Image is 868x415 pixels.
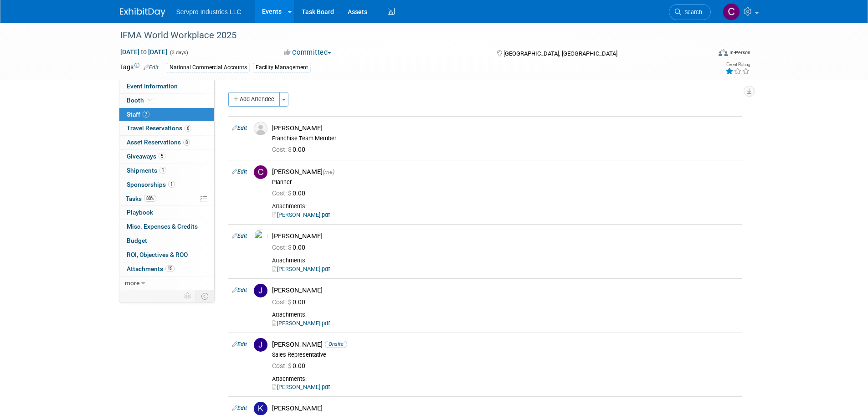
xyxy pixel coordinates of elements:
[169,50,188,56] span: (3 days)
[127,251,188,258] span: ROI, Objectives & ROO
[272,135,738,142] div: Franchise Team Member
[272,257,738,264] div: Attachments:
[272,168,738,176] div: [PERSON_NAME]
[127,181,175,188] span: Sponsorships
[669,4,711,20] a: Search
[281,48,335,57] button: Committed
[272,320,330,327] a: [PERSON_NAME].pdf
[119,206,214,220] a: Playbook
[119,192,214,206] a: Tasks88%
[119,94,214,108] a: Booth
[232,233,247,239] a: Edit
[120,62,159,73] td: Tags
[195,290,214,302] td: Toggle Event Tabs
[657,47,751,61] div: Event Format
[183,139,190,146] span: 8
[119,136,214,149] a: Asset Reservations8
[159,153,165,159] span: 5
[272,351,738,359] div: Sales Representative
[272,266,330,272] a: [PERSON_NAME].pdf
[139,48,148,56] span: to
[168,181,175,188] span: 1
[119,178,214,192] a: Sponsorships1
[272,190,293,197] span: Cost: $
[503,50,617,57] span: [GEOGRAPHIC_DATA], [GEOGRAPHIC_DATA]
[232,125,247,131] a: Edit
[228,92,280,107] button: Add Attendee
[127,209,153,216] span: Playbook
[272,298,293,306] span: Cost: $
[127,237,147,244] span: Budget
[254,284,267,297] img: J.jpg
[167,63,250,72] div: National Commercial Accounts
[272,232,738,241] div: [PERSON_NAME]
[127,82,178,90] span: Event Information
[272,286,738,295] div: [PERSON_NAME]
[120,8,165,17] img: ExhibitDay
[127,265,175,272] span: Attachments
[272,404,738,413] div: [PERSON_NAME]
[272,298,309,306] span: 0.00
[180,290,196,302] td: Personalize Event Tab Strip
[120,48,168,56] span: [DATE] [DATE]
[117,27,697,44] div: IFMA World Workplace 2025
[232,341,247,348] a: Edit
[119,150,214,164] a: Giveaways5
[119,220,214,234] a: Misc. Expenses & Credits
[159,167,166,174] span: 1
[272,203,738,210] div: Attachments:
[125,279,139,287] span: more
[272,362,309,369] span: 0.00
[127,124,191,132] span: Travel Reservations
[119,277,214,290] a: more
[719,49,728,56] img: Format-Inperson.png
[232,405,247,411] a: Edit
[119,108,214,122] a: Staff7
[323,169,334,175] span: (me)
[254,165,267,179] img: C.jpg
[144,195,156,202] span: 88%
[272,146,293,153] span: Cost: $
[325,341,347,348] span: Onsite
[272,146,309,153] span: 0.00
[232,169,247,175] a: Edit
[272,211,330,218] a: [PERSON_NAME].pdf
[119,234,214,248] a: Budget
[254,338,267,352] img: J.jpg
[185,125,191,132] span: 6
[127,153,165,160] span: Giveaways
[127,167,166,174] span: Shipments
[725,62,750,67] div: Event Rating
[119,80,214,93] a: Event Information
[119,122,214,135] a: Travel Reservations6
[254,122,267,135] img: Associate-Profile-5.png
[143,111,149,118] span: 7
[272,179,738,186] div: Planner
[272,311,738,318] div: Attachments:
[253,63,311,72] div: Facility Management
[127,111,149,118] span: Staff
[144,64,159,71] a: Edit
[127,223,198,230] span: Misc. Expenses & Credits
[176,8,241,15] span: Servpro Industries LLC
[119,248,214,262] a: ROI, Objectives & ROO
[165,265,175,272] span: 15
[127,97,154,104] span: Booth
[272,362,293,369] span: Cost: $
[681,9,702,15] span: Search
[232,287,247,293] a: Edit
[272,124,738,133] div: [PERSON_NAME]
[127,138,190,146] span: Asset Reservations
[272,190,309,197] span: 0.00
[272,244,293,251] span: Cost: $
[148,97,153,102] i: Booth reservation complete
[272,340,738,349] div: [PERSON_NAME]
[272,375,738,383] div: Attachments:
[126,195,156,202] span: Tasks
[729,49,750,56] div: In-Person
[272,384,330,390] a: [PERSON_NAME].pdf
[119,262,214,276] a: Attachments15
[272,244,309,251] span: 0.00
[723,3,740,20] img: Chris Chassagneux
[119,164,214,178] a: Shipments1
